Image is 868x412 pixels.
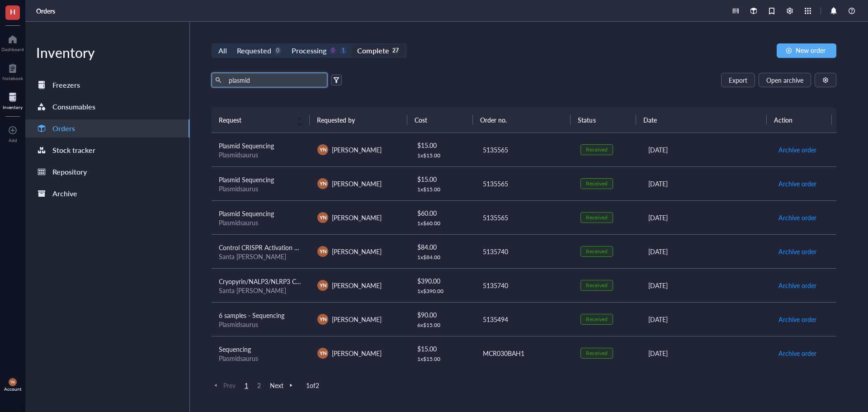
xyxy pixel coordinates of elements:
[340,47,347,55] div: 1
[332,247,382,256] span: [PERSON_NAME]
[417,288,468,295] div: 1 x $ 390.00
[52,122,75,135] div: Orders
[778,278,817,293] button: Archive order
[357,44,389,57] div: Complete
[36,7,57,15] a: Orders
[4,386,22,392] div: Account
[778,213,816,223] span: Archive order
[52,144,95,156] div: Stock tracker
[319,213,326,221] span: YN
[778,244,817,259] button: Archive order
[648,348,764,358] div: [DATE]
[778,314,816,324] span: Archive order
[3,90,23,110] a: Inventory
[25,163,189,181] a: Repository
[225,73,324,87] input: Find orders in table
[25,185,189,203] a: Archive
[9,137,17,143] div: Add
[219,286,303,294] div: Santa [PERSON_NAME]
[473,107,571,133] th: Order no.
[648,280,764,290] div: [DATE]
[219,185,303,193] div: Plasmidsaurus
[483,213,566,223] div: 5135565
[25,98,189,116] a: Consumables
[778,246,816,256] span: Archive order
[778,312,817,327] button: Archive order
[392,47,400,55] div: 27
[25,141,189,159] a: Stock tracker
[417,208,468,218] div: $ 60.00
[1,47,24,52] div: Dashboard
[417,186,468,193] div: 1 x $ 15.00
[417,140,468,150] div: $ 15.00
[310,107,408,133] th: Requested by
[254,381,264,389] span: 2
[586,214,608,221] div: Received
[407,107,472,133] th: Cost
[475,302,573,336] td: 5135494
[721,73,755,87] button: Export
[319,281,326,289] span: YN
[483,246,566,256] div: 5135740
[219,354,303,362] div: Plasmidsaurus
[766,76,803,84] span: Open archive
[417,276,468,286] div: $ 390.00
[319,180,326,187] span: YN
[219,151,303,159] div: Plasmidsaurus
[332,213,382,222] span: [PERSON_NAME]
[475,234,573,268] td: 5135740
[417,310,468,320] div: $ 90.00
[417,220,468,227] div: 1 x $ 60.00
[796,47,826,54] span: New order
[475,200,573,234] td: 5135565
[219,175,274,184] span: Plasmid Sequencing
[219,115,292,125] span: Request
[777,43,836,58] button: New order
[586,282,608,289] div: Received
[219,345,251,354] span: Sequencing
[648,179,764,189] div: [DATE]
[483,280,566,290] div: 5135740
[219,209,274,218] span: Plasmid Sequencing
[636,107,767,133] th: Date
[778,210,817,225] button: Archive order
[219,141,274,150] span: Plasmid Sequencing
[25,119,189,137] a: Orders
[586,316,608,323] div: Received
[648,145,764,155] div: [DATE]
[270,381,295,389] span: Next
[237,44,271,57] div: Requested
[219,218,303,227] div: Plasmidsaurus
[483,314,566,324] div: 5135494
[417,322,468,329] div: 6 x $ 15.00
[212,43,406,58] div: segmented control
[218,44,227,57] div: All
[332,145,382,154] span: [PERSON_NAME]
[25,76,189,94] a: Freezers
[475,133,573,167] td: 5135565
[2,76,23,81] div: Notebook
[329,47,337,55] div: 0
[778,179,816,189] span: Archive order
[3,104,23,110] div: Inventory
[212,107,310,133] th: Request
[648,213,764,223] div: [DATE]
[274,47,282,55] div: 0
[648,314,764,324] div: [DATE]
[729,76,747,84] span: Export
[778,280,816,290] span: Archive order
[475,268,573,302] td: 5135740
[319,349,326,357] span: YN
[778,176,817,191] button: Archive order
[417,254,468,261] div: 1 x $ 84.00
[219,320,303,328] div: Plasmidsaurus
[219,252,303,260] div: Santa [PERSON_NAME]
[778,346,817,360] button: Archive order
[332,315,382,324] span: [PERSON_NAME]
[52,187,77,200] div: Archive
[306,381,319,389] span: 1 of 2
[483,145,566,155] div: 5135565
[483,179,566,189] div: 5135565
[417,152,468,159] div: 1 x $ 15.00
[10,380,15,384] span: YN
